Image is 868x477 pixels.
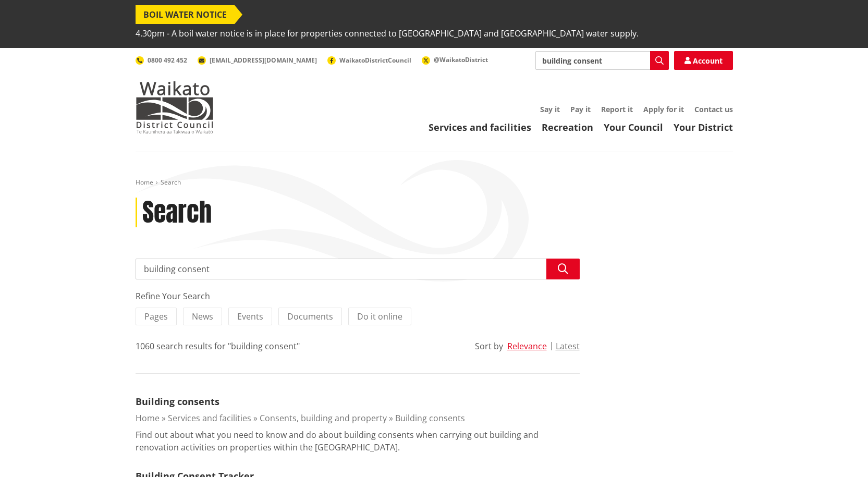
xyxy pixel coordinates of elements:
[422,55,488,64] a: @WaikatoDistrict
[136,395,219,408] a: Building consents
[339,56,411,65] span: WaikatoDistrictCouncil
[327,56,411,65] a: WaikatoDistrictCouncil
[136,429,580,454] p: Find out about what you need to know and do about building consents when carrying out building an...
[674,121,733,133] a: Your District
[674,51,733,70] a: Account
[556,341,580,351] button: Latest
[136,81,214,133] img: Waikato District Council - Te Kaunihera aa Takiwaa o Waikato
[136,178,153,187] a: Home
[694,104,733,114] a: Contact us
[192,311,213,322] span: News
[136,5,235,24] span: BOIL WATER NOTICE
[136,340,300,352] div: 1060 search results for "building consent"
[136,24,639,43] span: 4.30pm - A boil water notice is in place for properties connected to [GEOGRAPHIC_DATA] and [GEOGR...
[136,259,580,279] input: Search input
[434,55,488,64] span: @WaikatoDistrict
[144,311,168,322] span: Pages
[604,121,663,133] a: Your Council
[643,104,684,114] a: Apply for it
[260,412,387,424] a: Consents, building and property
[395,412,465,424] a: Building consents
[287,311,333,322] span: Documents
[542,121,593,133] a: Recreation
[535,51,669,70] input: Search input
[475,340,503,352] div: Sort by
[136,290,580,302] div: Refine Your Search
[148,56,187,65] span: 0800 492 452
[540,104,560,114] a: Say it
[570,104,591,114] a: Pay it
[136,178,733,187] nav: breadcrumb
[601,104,633,114] a: Report it
[429,121,531,133] a: Services and facilities
[161,178,181,187] span: Search
[168,412,251,424] a: Services and facilities
[136,412,160,424] a: Home
[210,56,317,65] span: [EMAIL_ADDRESS][DOMAIN_NAME]
[136,56,187,65] a: 0800 492 452
[198,56,317,65] a: [EMAIL_ADDRESS][DOMAIN_NAME]
[507,341,547,351] button: Relevance
[237,311,263,322] span: Events
[357,311,402,322] span: Do it online
[142,198,212,228] h1: Search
